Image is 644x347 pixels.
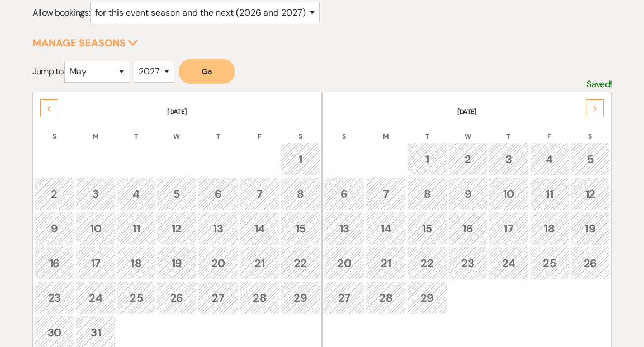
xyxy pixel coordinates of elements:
[448,118,487,141] th: W
[123,186,150,202] div: 4
[413,289,441,306] div: 29
[32,38,138,48] button: Manage Seasons
[287,220,314,237] div: 15
[536,255,563,272] div: 25
[163,255,190,272] div: 19
[34,93,320,117] th: [DATE]
[123,255,150,272] div: 18
[454,220,481,237] div: 16
[372,289,400,306] div: 28
[489,118,529,141] th: T
[413,220,441,237] div: 15
[163,289,190,306] div: 26
[576,255,604,272] div: 26
[454,255,481,272] div: 23
[330,289,358,306] div: 27
[163,220,190,237] div: 12
[495,255,523,272] div: 24
[40,220,69,237] div: 9
[495,220,523,237] div: 17
[495,151,523,168] div: 3
[204,255,233,272] div: 20
[413,186,441,202] div: 8
[495,186,523,202] div: 10
[281,118,320,141] th: S
[407,118,447,141] th: T
[454,151,481,168] div: 2
[245,255,273,272] div: 21
[576,220,604,237] div: 19
[536,186,563,202] div: 11
[570,118,610,141] th: S
[204,220,233,237] div: 13
[34,118,75,141] th: S
[245,186,273,202] div: 7
[372,220,400,237] div: 14
[40,186,69,202] div: 2
[40,255,69,272] div: 16
[413,151,441,168] div: 1
[198,118,239,141] th: T
[530,118,569,141] th: F
[82,324,109,341] div: 31
[372,255,400,272] div: 21
[324,93,610,117] th: [DATE]
[204,186,233,202] div: 6
[239,118,279,141] th: F
[287,289,314,306] div: 29
[40,289,69,306] div: 23
[287,255,314,272] div: 22
[576,186,604,202] div: 12
[82,289,109,306] div: 24
[204,289,233,306] div: 27
[82,255,109,272] div: 17
[123,220,150,237] div: 11
[40,324,69,341] div: 30
[413,255,441,272] div: 22
[32,65,65,77] span: Jump to:
[324,118,364,141] th: S
[454,186,481,202] div: 9
[576,151,604,168] div: 5
[82,220,109,237] div: 10
[536,151,563,168] div: 4
[75,118,115,141] th: M
[366,118,406,141] th: M
[157,118,196,141] th: W
[123,289,150,306] div: 25
[287,186,314,202] div: 8
[82,186,109,202] div: 3
[163,186,190,202] div: 5
[536,220,563,237] div: 18
[287,151,314,168] div: 1
[330,220,358,237] div: 13
[245,289,273,306] div: 28
[330,255,358,272] div: 20
[245,220,273,237] div: 14
[32,7,90,18] span: Allow bookings:
[330,186,358,202] div: 6
[586,77,612,92] p: Saved!
[117,118,156,141] th: T
[372,186,400,202] div: 7
[179,59,235,84] button: Go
